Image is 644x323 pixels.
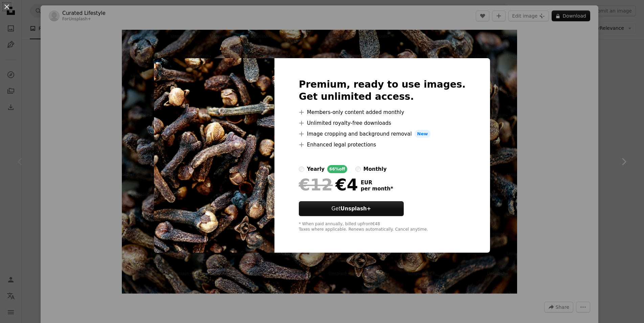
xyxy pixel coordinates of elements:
[299,141,466,149] li: Enhanced legal protections
[299,130,466,138] li: Image cropping and background removal
[327,165,347,173] div: 66% off
[340,206,371,212] strong: Unsplash+
[361,186,393,192] span: per month *
[299,222,466,232] div: * When paid annually, billed upfront €48 Taxes where applicable. Renews automatically. Cancel any...
[299,119,466,127] li: Unlimited royalty-free downloads
[299,78,466,103] h2: Premium, ready to use images. Get unlimited access.
[154,58,274,253] img: premium_photo-1722945788534-7dc8af951829
[299,176,333,193] span: €12
[361,180,393,186] span: EUR
[299,201,404,216] button: GetUnsplash+
[363,165,387,173] div: monthly
[299,108,466,116] li: Members-only content added monthly
[299,166,304,172] input: yearly66%off
[355,166,361,172] input: monthly
[307,165,325,173] div: yearly
[415,130,431,138] span: New
[299,176,358,193] div: €4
